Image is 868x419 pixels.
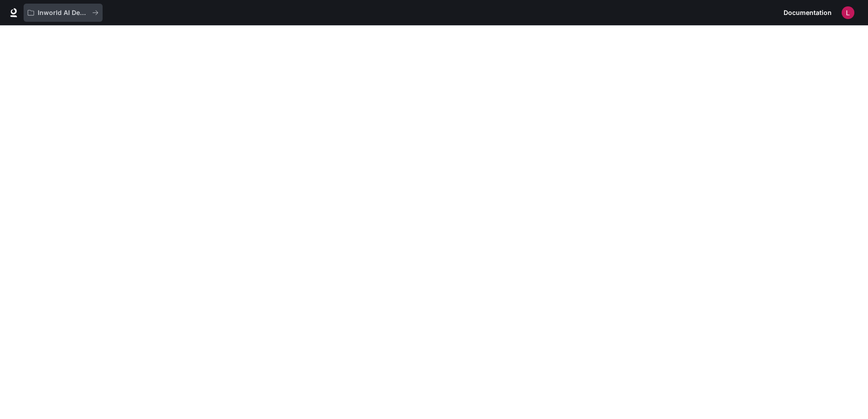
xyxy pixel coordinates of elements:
button: User avatar [839,4,857,22]
span: Documentation [784,7,832,19]
img: User avatar [842,6,854,19]
p: Inworld AI Demos [38,9,89,17]
a: Documentation [780,4,835,22]
button: All workspaces [24,4,103,22]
